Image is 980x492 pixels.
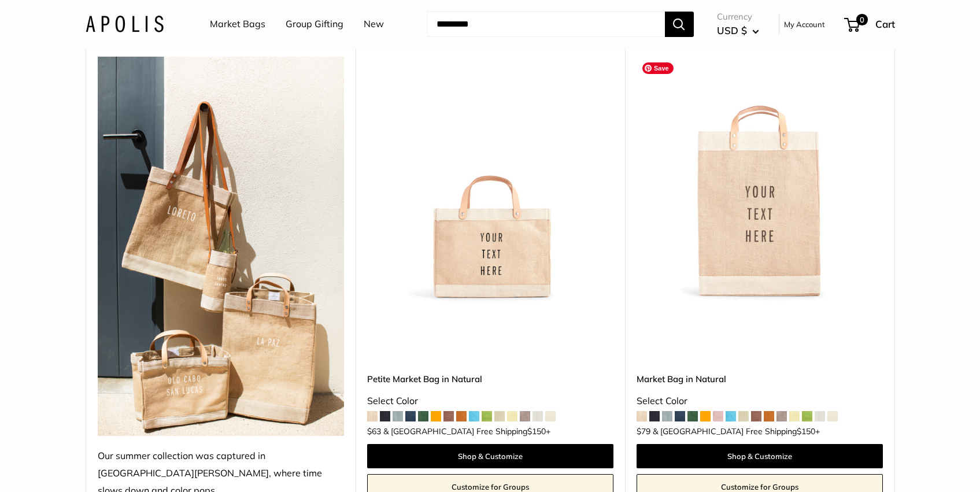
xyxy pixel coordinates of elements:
a: New [364,16,384,33]
a: Petite Market Bag in Naturaldescription_Effortless style that elevates every moment [367,57,613,303]
img: Apolis [86,16,164,32]
span: Currency [717,9,759,25]
div: Select Color [367,393,613,410]
span: $79 [637,426,650,436]
a: My Account [784,17,825,31]
a: Group Gifting [286,16,343,33]
span: Cart [875,18,895,30]
span: & [GEOGRAPHIC_DATA] Free Shipping + [383,427,550,435]
img: Our summer collection was captured in Todos Santos, where time slows down and color pops. [98,57,344,436]
a: Petite Market Bag in Natural [367,372,613,386]
div: Select Color [637,393,883,410]
img: Market Bag in Natural [637,57,883,303]
span: & [GEOGRAPHIC_DATA] Free Shipping + [653,427,820,435]
a: Shop & Customize [367,444,613,468]
span: USD $ [717,24,747,36]
input: Search... [427,12,665,37]
a: Market Bag in NaturalMarket Bag in Natural [637,57,883,303]
span: $150 [527,426,546,436]
span: 0 [856,14,867,25]
span: $150 [797,426,815,436]
button: USD $ [717,21,759,40]
button: Search [665,12,694,37]
a: Market Bag in Natural [637,372,883,386]
img: Petite Market Bag in Natural [367,57,613,303]
span: Save [642,62,674,74]
a: Shop & Customize [637,444,883,468]
a: 0 Cart [845,15,895,34]
a: Market Bags [210,16,265,33]
span: $63 [367,426,381,436]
